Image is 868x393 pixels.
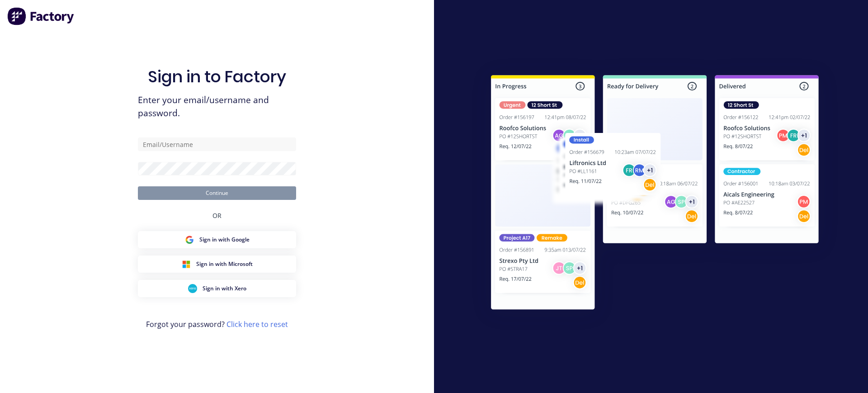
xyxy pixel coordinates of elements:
[196,260,253,268] span: Sign in with Microsoft
[199,236,250,244] span: Sign in with Google
[188,284,197,293] img: Xero Sign in
[182,260,191,269] img: Microsoft Sign in
[138,186,296,200] button: Continue
[138,231,296,248] button: Google Sign inSign in with Google
[146,319,288,330] span: Forgot your password?
[7,7,75,25] img: Factory
[148,67,286,86] h1: Sign in to Factory
[185,235,194,244] img: Google Sign in
[226,319,288,329] a: Click here to reset
[138,94,296,120] span: Enter your email/username and password.
[203,284,246,293] span: Sign in with Xero
[138,137,296,151] input: Email/Username
[471,57,839,331] img: Sign in
[212,200,222,231] div: OR
[138,280,296,297] button: Xero Sign inSign in with Xero
[138,256,296,273] button: Microsoft Sign inSign in with Microsoft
